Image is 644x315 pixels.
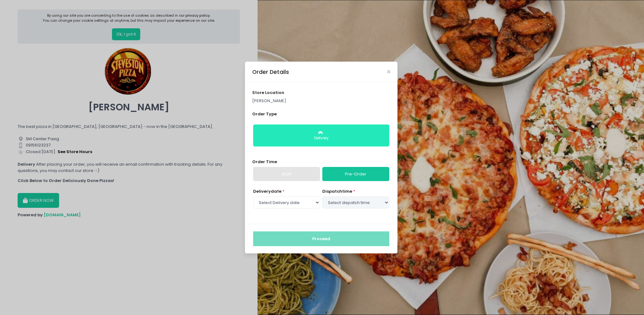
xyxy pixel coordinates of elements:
[387,70,390,73] button: Close
[322,167,389,181] a: Pre-Order
[322,188,352,194] span: dispatch time
[258,135,385,141] div: Delivery
[252,159,277,165] span: Order Time
[252,98,391,104] p: [PERSON_NAME]
[253,188,281,194] span: Delivery date
[252,90,284,96] span: store location
[252,111,277,117] span: Order Type
[253,124,389,146] button: Delivery
[252,68,289,76] div: Order Details
[253,231,389,246] button: Proceed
